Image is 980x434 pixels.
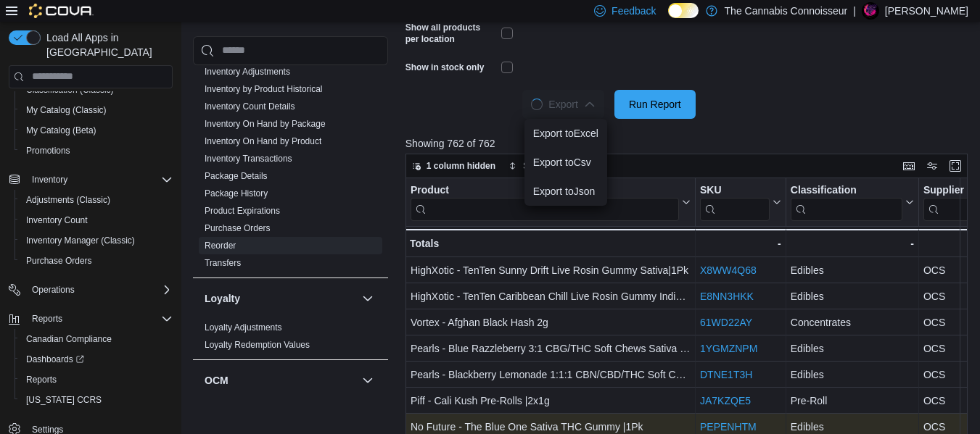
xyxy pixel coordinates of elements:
[700,184,781,221] button: SKU
[26,255,92,267] span: Purchase Orders
[20,101,112,119] a: My Catalog (Classic)
[359,372,376,389] button: OCM
[205,101,295,112] span: Inventory Count Details
[26,333,112,345] span: Canadian Compliance
[791,262,914,279] div: Edibles
[26,394,102,406] span: [US_STATE] CCRS
[20,142,76,159] a: Promotions
[193,319,388,359] div: Loyalty
[791,184,902,198] div: Classification
[503,157,567,175] button: Sort fields
[20,212,173,229] span: Inventory Count
[193,63,388,277] div: Inventory
[411,262,691,279] div: HighXotic - TenTen Sunny Drift Live Rosin Gummy Sativa|1Pk
[26,171,73,188] button: Inventory
[20,330,118,348] a: Canadian Compliance
[26,125,96,136] span: My Catalog (Beta)
[205,170,268,182] span: Package Details
[205,67,290,77] a: Inventory Adjustments
[3,170,178,190] button: Inventory
[205,240,236,251] span: Reorder
[205,205,280,217] span: Product Expirations
[20,391,173,409] span: Washington CCRS
[20,371,62,388] a: Reports
[700,395,751,406] a: JA7KZQE5
[791,184,914,221] button: Classification
[411,184,679,221] div: Product
[205,291,356,306] button: Loyalty
[668,3,699,18] input: Dark Mode
[791,366,914,383] div: Edibles
[15,370,178,390] button: Reports
[411,184,691,221] button: Product
[700,317,752,328] a: 61WD22AY
[205,339,310,351] span: Loyalty Redemption Values
[205,83,323,95] span: Inventory by Product Historical
[15,190,178,210] button: Adjustments (Classic)
[205,340,310,350] a: Loyalty Redemption Values
[26,281,173,299] span: Operations
[205,258,241,268] a: Transfers
[20,101,173,119] span: My Catalog (Classic)
[20,371,173,388] span: Reports
[205,206,280,216] a: Product Expirations
[522,90,604,119] button: LoadingExport
[26,145,70,157] span: Promotions
[524,148,607,177] button: Export toCsv
[15,390,178,410] button: [US_STATE] CCRS
[15,141,178,161] button: Promotions
[205,373,228,388] h3: OCM
[26,310,173,327] span: Reports
[205,322,282,333] span: Loyalty Adjustments
[20,391,107,409] a: [US_STATE] CCRS
[405,62,485,73] label: Show in stock only
[26,374,57,385] span: Reports
[791,314,914,331] div: Concentrates
[29,4,94,18] img: Cova
[700,343,757,354] a: 1YGMZNPM
[530,98,544,112] span: Loading
[20,122,173,139] span: My Catalog (Beta)
[205,222,271,234] span: Purchase Orders
[700,184,770,198] div: SKU
[205,223,271,233] a: Purchase Orders
[205,322,282,333] a: Loyalty Adjustments
[20,232,141,249] a: Inventory Manager (Classic)
[205,171,268,181] a: Package Details
[411,340,691,357] div: Pearls - Blue Razzleberry 3:1 CBG/THC Soft Chews Sativa |5 pack
[15,251,178,271] button: Purchase Orders
[406,157,501,175] button: 1 column hidden
[629,97,681,112] span: Run Report
[427,160,495,172] span: 1 column hidden
[205,119,326,129] a: Inventory On Hand by Package
[20,252,98,270] a: Purchase Orders
[205,136,321,146] a: Inventory On Hand by Product
[853,2,856,20] p: |
[531,90,595,119] span: Export
[205,118,326,130] span: Inventory On Hand by Package
[411,288,691,305] div: HighXotic - TenTen Caribbean Chill Live Rosin Gummy Indica |1Pk
[614,90,696,119] button: Run Report
[15,230,178,251] button: Inventory Manager (Classic)
[26,281,81,299] button: Operations
[405,136,973,151] p: Showing 762 of 762
[923,184,975,198] div: Supplier
[700,291,754,302] a: E8NN3HKK
[405,22,495,45] label: Show all products per location
[15,100,178,120] button: My Catalog (Classic)
[523,160,561,172] span: Sort fields
[205,188,268,199] span: Package History
[20,351,173,368] span: Dashboards
[20,142,173,159] span: Promotions
[205,188,268,199] a: Package History
[700,264,757,276] a: X8WW4Q68
[20,232,173,249] span: Inventory Manager (Classic)
[20,191,173,209] span: Adjustments (Classic)
[26,354,84,365] span: Dashboards
[205,257,241,269] span: Transfers
[411,366,691,383] div: Pearls - Blackberry Lemonade 1:1:1 CBN/CBD/THC Soft Chews Indica |5 pack
[41,30,173,59] span: Load All Apps in [GEOGRAPHIC_DATA]
[20,351,90,368] a: Dashboards
[533,157,598,168] span: Export to Csv
[26,235,135,246] span: Inventory Manager (Classic)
